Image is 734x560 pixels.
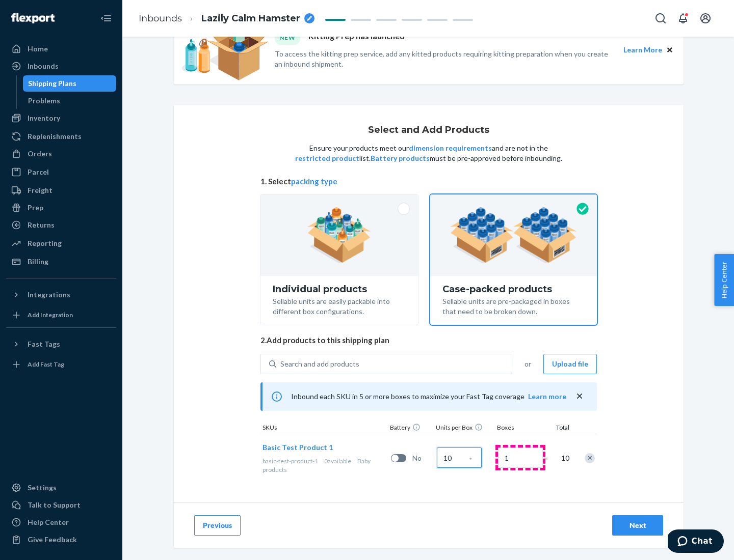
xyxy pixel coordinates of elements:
a: Freight [6,182,116,199]
div: Add Fast Tag [28,360,64,369]
button: Learn more [528,391,566,402]
div: Talk to Support [28,500,81,510]
button: Integrations [6,287,116,303]
div: Integrations [28,290,70,300]
span: 2. Add products to this shipping plan [260,335,597,346]
button: Open Search Box [650,8,671,29]
div: Freight [28,185,53,195]
span: or [525,359,531,369]
button: Talk to Support [6,497,116,513]
a: Settings [6,480,116,496]
div: Units per Box [434,423,495,434]
div: Add Integration [28,311,73,319]
input: Number of boxes [498,447,543,468]
a: Billing [6,254,116,270]
button: Next [612,515,663,536]
span: 1. Select [260,176,597,187]
div: Orders [28,149,52,159]
button: packing type [291,176,337,187]
div: NEW [275,31,300,44]
button: Close [664,44,675,55]
div: Battery [388,423,434,434]
div: Home [28,44,48,54]
span: Basic Test Product 1 [263,443,333,452]
div: Help Center [28,517,69,527]
div: Reporting [28,238,62,248]
img: case-pack.59cecea509d18c883b923b81aeac6d0b.png [450,207,577,263]
div: Individual products [273,284,406,294]
div: Replenishments [28,131,82,142]
div: Billing [28,257,48,267]
a: Reporting [6,235,116,251]
div: Inventory [28,113,60,123]
span: No [412,453,433,463]
button: Previous [194,515,241,536]
a: Home [6,41,116,57]
div: Remove Item [585,453,595,463]
div: Parcel [28,167,49,177]
button: Open account menu [695,8,716,29]
a: Orders [6,146,116,162]
div: Shipping Plans [28,78,76,89]
a: Inbounds [139,13,182,24]
div: Inbounds [28,61,59,71]
div: Baby products [263,457,387,474]
button: restricted product [295,153,359,163]
button: Open notifications [673,8,693,29]
button: close [574,391,585,402]
div: Search and add products [280,359,359,369]
span: 0 available [324,457,351,465]
div: Sellable units are easily packable into different box configurations. [273,294,406,317]
a: Help Center [6,514,116,530]
h1: Select and Add Products [368,125,489,135]
a: Parcel [6,164,116,180]
a: Prep [6,200,116,216]
ol: breadcrumbs [130,4,323,34]
img: Flexport logo [11,13,55,23]
p: Ensure your products meet our and are not in the list. must be pre-approved before inbounding. [294,143,563,163]
a: Returns [6,217,116,233]
div: Next [621,520,654,530]
span: basic-test-product-1 [263,457,318,465]
div: Sellable units are pre-packaged in boxes that need to be broken down. [442,294,585,317]
input: Case Quantity [437,447,482,468]
iframe: Opens a widget where you can chat to one of our agents [668,529,724,555]
p: To access the kitting prep service, add any kitted products requiring kitting preparation when yo... [275,49,614,69]
button: Close Navigation [96,8,116,29]
p: Kitting Prep has launched [308,31,405,44]
button: Help Center [714,254,734,306]
a: Shipping Plans [23,75,117,92]
button: Basic Test Product 1 [263,442,333,453]
div: Prep [28,203,43,213]
button: Fast Tags [6,336,116,352]
a: Problems [23,93,117,109]
div: Fast Tags [28,339,60,349]
span: Lazily Calm Hamster [201,12,300,25]
a: Inventory [6,110,116,126]
div: Give Feedback [28,535,77,545]
button: Upload file [543,354,597,374]
div: Returns [28,220,55,230]
div: Case-packed products [442,284,585,294]
div: Boxes [495,423,546,434]
a: Inbounds [6,58,116,74]
span: 10 [559,453,569,463]
div: Settings [28,483,57,493]
button: dimension requirements [409,143,492,153]
a: Add Fast Tag [6,356,116,373]
div: Problems [28,96,60,106]
button: Battery products [371,153,430,163]
a: Replenishments [6,128,116,145]
img: individual-pack.facf35554cb0f1810c75b2bd6df2d64e.png [307,207,371,263]
div: SKUs [260,423,388,434]
button: Learn More [623,44,662,55]
a: Add Integration [6,307,116,323]
div: Inbound each SKU in 5 or more boxes to maximize your Fast Tag coverage [260,382,597,411]
span: = [544,453,554,463]
div: Total [546,423,571,434]
button: Give Feedback [6,531,116,548]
